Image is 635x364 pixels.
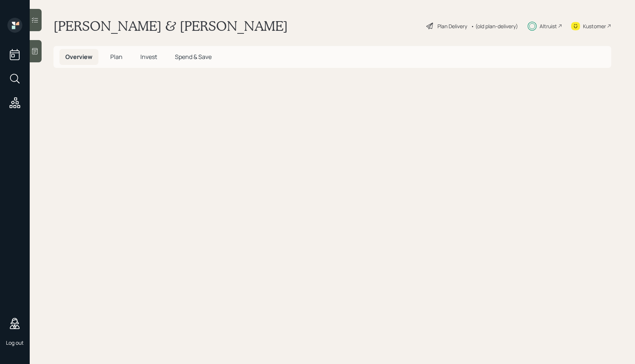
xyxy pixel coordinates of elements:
div: Plan Delivery [437,22,467,30]
div: Altruist [540,22,557,30]
div: Log out [6,339,24,346]
span: Spend & Save [175,53,212,61]
div: • (old plan-delivery) [471,22,518,30]
h1: [PERSON_NAME] & [PERSON_NAME] [53,18,288,34]
span: Plan [110,53,123,61]
span: Overview [65,53,92,61]
span: Invest [140,53,157,61]
div: Kustomer [583,22,606,30]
